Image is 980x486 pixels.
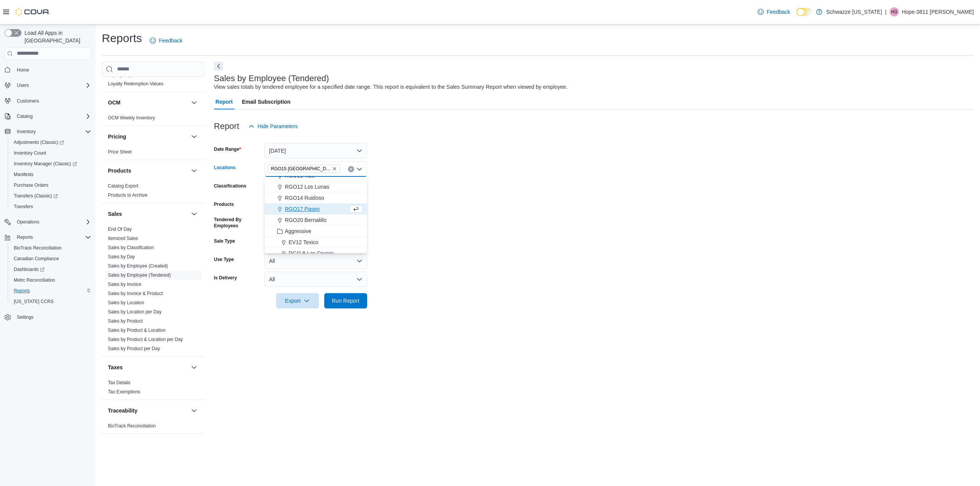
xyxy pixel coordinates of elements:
div: Traceability [102,421,205,434]
a: Sales by Product per Day [108,346,160,351]
a: Sales by Employee (Tendered) [108,272,171,278]
span: Settings [14,312,91,322]
span: H3 [891,7,897,16]
a: Transfers [11,202,36,211]
p: Hope-3811 [PERSON_NAME] [902,7,974,16]
span: BioTrack Reconciliation [14,245,62,251]
button: Taxes [189,363,199,372]
a: Price Sheet [108,149,132,155]
button: Clear input [348,166,354,172]
a: Sales by Location [108,300,144,305]
span: Sales by Location per Day [108,309,162,315]
h3: Products [108,167,131,175]
span: Dashboards [11,265,91,274]
a: Transfers (Classic) [8,191,94,201]
button: Users [14,81,32,90]
button: Catalog [2,111,94,122]
button: Reports [14,233,36,242]
button: Operations [14,217,42,227]
span: Sales by Invoice [108,281,141,287]
span: Aggressive [285,227,311,235]
span: Inventory Manager (Classic) [14,161,77,167]
span: Products to Archive [108,192,147,198]
a: Adjustments (Classic) [8,137,94,148]
button: Catalog [14,112,36,121]
h3: Taxes [108,364,123,371]
span: Feedback [767,8,790,16]
div: OCM [102,113,205,126]
span: Load All Apps in [GEOGRAPHIC_DATA] [21,29,91,44]
button: Traceability [108,407,188,414]
button: Taxes [108,364,188,371]
a: Dashboards [11,265,47,274]
button: Traceability [189,406,199,415]
span: RGO17 Paseo [285,205,320,213]
button: Canadian Compliance [8,253,94,264]
a: Sales by Product [108,318,143,324]
button: Transfers [8,201,94,212]
span: Inventory Count [11,148,91,158]
button: RGO12 Los Lunas [265,181,367,192]
a: Sales by Employee (Created) [108,263,168,269]
span: Transfers (Classic) [14,193,58,199]
button: EV12 Texico [265,237,367,248]
span: Users [14,81,91,90]
span: Customers [14,96,91,106]
a: Dashboards [8,264,94,275]
span: Washington CCRS [11,297,91,306]
span: Metrc Reconciliation [14,277,55,283]
button: Pricing [108,133,188,140]
span: Reports [17,234,33,240]
span: RGO15 [GEOGRAPHIC_DATA] [271,165,331,173]
button: Settings [2,311,94,323]
span: Adjustments (Classic) [14,139,64,145]
span: Operations [17,219,39,225]
span: Home [17,67,29,73]
span: Export [281,293,314,308]
a: Customers [14,96,42,106]
a: Reports [11,286,33,295]
a: Sales by Product & Location [108,328,166,333]
button: Inventory Count [8,148,94,158]
span: RGO12 Los Lunas [285,183,329,191]
span: End Of Day [108,226,132,232]
label: Date Range [214,146,241,152]
a: Tax Exemptions [108,389,140,395]
label: Is Delivery [214,275,237,281]
a: Inventory Manager (Classic) [8,158,94,169]
input: Dark Mode [796,8,812,16]
button: All [265,253,367,269]
span: Reports [14,233,91,242]
div: Hope-3811 Vega [890,7,899,16]
button: Inventory [2,126,94,137]
label: Products [214,201,234,207]
span: Catalog [17,113,33,119]
span: Catalog Export [108,183,138,189]
span: Dark Mode [796,16,797,16]
span: Settings [17,314,33,320]
span: Tax Details [108,380,131,386]
button: RGO 8 Las Cruces [265,248,367,259]
button: Export [276,293,319,308]
button: Hide Parameters [245,119,301,134]
label: Sale Type [214,238,235,244]
div: View sales totals by tendered employee for a specified date range. This report is equivalent to t... [214,83,568,91]
span: Inventory Manager (Classic) [11,159,91,168]
div: Loyalty [102,70,205,91]
button: RGO20 Bernalillo [265,215,367,226]
span: Transfers (Classic) [11,191,91,201]
span: Price Sheet [108,149,132,155]
a: Sales by Location per Day [108,309,162,315]
div: Products [102,181,205,203]
button: Reports [2,232,94,243]
a: OCM Weekly Inventory [108,115,155,121]
span: Hide Parameters [258,122,298,130]
button: Customers [2,95,94,106]
button: All [265,272,367,287]
a: Loyalty Redemption Values [108,81,163,86]
a: Feedback [755,4,793,20]
a: Adjustments (Classic) [11,138,67,147]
